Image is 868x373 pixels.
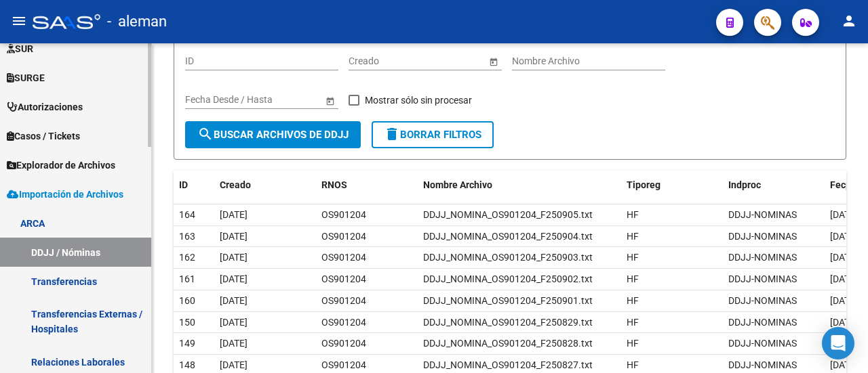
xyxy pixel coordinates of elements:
[11,13,27,29] mat-icon: menu
[830,179,865,190] span: Fecproc
[185,121,361,148] button: Buscar Archivos de DDJJ
[7,129,80,144] span: Casos / Tickets
[830,295,858,306] span: [DATE]
[316,171,418,200] datatable-header-cell: RNOS
[728,273,797,284] span: DDJJ-NOMINAS
[841,13,857,29] mat-icon: person
[323,93,337,108] button: Open calendar
[627,209,639,220] span: HF
[185,94,235,106] input: Fecha inicio
[220,231,248,242] span: [DATE]
[179,179,188,190] span: ID
[7,187,123,202] span: Importación de Archivos
[830,359,858,370] span: [DATE]
[627,252,639,263] span: HF
[321,231,366,242] span: OS901204
[384,129,481,141] span: Borrar Filtros
[423,317,593,328] span: DDJJ_NOMINA_OS901204_F250829.txt
[830,317,858,328] span: [DATE]
[220,338,248,349] span: [DATE]
[627,231,639,242] span: HF
[423,252,593,263] span: DDJJ_NOMINA_OS901204_F250903.txt
[830,231,858,242] span: [DATE]
[486,54,500,68] button: Open calendar
[7,100,83,114] span: Autorizaciones
[220,317,248,328] span: [DATE]
[321,209,366,220] span: OS901204
[321,295,366,306] span: OS901204
[627,338,639,349] span: HF
[7,41,33,56] span: SUR
[246,94,313,106] input: Fecha fin
[822,327,854,359] div: Open Intercom Messenger
[179,295,195,306] span: 160
[179,317,195,328] span: 150
[423,209,593,220] span: DDJJ_NOMINA_OS901204_F250905.txt
[728,252,797,263] span: DDJJ-NOMINAS
[179,252,195,263] span: 162
[365,92,472,108] span: Mostrar sólo sin procesar
[728,179,761,190] span: Indproc
[220,252,248,263] span: [DATE]
[174,171,214,200] datatable-header-cell: ID
[220,209,248,220] span: [DATE]
[830,273,858,284] span: [DATE]
[830,252,858,263] span: [DATE]
[220,273,248,284] span: [DATE]
[423,359,593,370] span: DDJJ_NOMINA_OS901204_F250827.txt
[423,338,593,349] span: DDJJ_NOMINA_OS901204_F250828.txt
[321,273,366,284] span: OS901204
[423,295,593,306] span: DDJJ_NOMINA_OS901204_F250901.txt
[423,179,492,190] span: Nombre Archivo
[179,273,195,284] span: 161
[627,273,639,284] span: HF
[321,338,366,349] span: OS901204
[372,121,494,148] button: Borrar Filtros
[728,317,797,328] span: DDJJ-NOMINAS
[728,231,797,242] span: DDJJ-NOMINAS
[728,359,797,370] span: DDJJ-NOMINAS
[197,126,214,142] mat-icon: search
[418,171,621,200] datatable-header-cell: Nombre Archivo
[423,231,593,242] span: DDJJ_NOMINA_OS901204_F250904.txt
[321,179,347,190] span: RNOS
[627,317,639,328] span: HF
[410,56,476,67] input: Fecha fin
[723,171,825,200] datatable-header-cell: Indproc
[349,56,398,67] input: Fecha inicio
[220,179,251,190] span: Creado
[220,295,248,306] span: [DATE]
[627,179,660,190] span: Tiporeg
[627,359,639,370] span: HF
[197,129,349,141] span: Buscar Archivos de DDJJ
[384,126,400,142] mat-icon: delete
[728,295,797,306] span: DDJJ-NOMINAS
[7,70,45,85] span: SURGE
[627,295,639,306] span: HF
[321,359,366,370] span: OS901204
[321,317,366,328] span: OS901204
[179,359,195,370] span: 148
[321,252,366,263] span: OS901204
[621,171,723,200] datatable-header-cell: Tiporeg
[728,338,797,349] span: DDJJ-NOMINAS
[179,209,195,220] span: 164
[107,7,167,37] span: - aleman
[179,338,195,349] span: 149
[214,171,316,200] datatable-header-cell: Creado
[220,359,248,370] span: [DATE]
[7,158,115,173] span: Explorador de Archivos
[179,231,195,242] span: 163
[423,273,593,284] span: DDJJ_NOMINA_OS901204_F250902.txt
[830,209,858,220] span: [DATE]
[728,209,797,220] span: DDJJ-NOMINAS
